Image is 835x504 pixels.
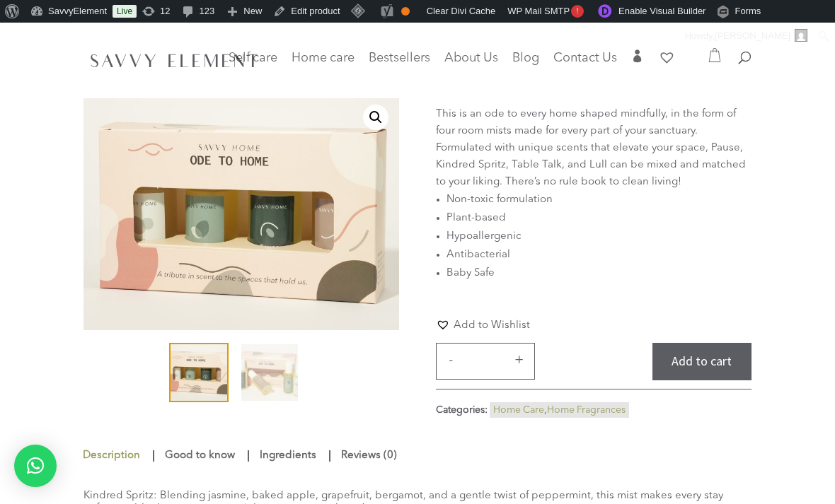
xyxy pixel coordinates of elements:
[553,53,617,73] a: Contact Us
[553,52,617,64] span: Contact Us
[86,49,262,71] img: SavvyElement
[363,105,388,130] a: View full-screen image gallery
[83,94,399,331] img: Ode to Home
[652,343,751,380] button: Add to cart
[401,7,410,16] div: OK
[631,49,644,62] span: 
[82,443,144,469] a: Description
[447,264,751,283] li: Baby Safe
[229,53,277,81] a: Self care
[444,52,498,64] span: About Us
[436,317,530,332] a: Add to Wishlist
[436,106,751,191] p: This is an ode to every home shaped mindfully, in the form of four room mists made for every part...
[631,49,644,73] a: 
[440,351,461,368] button: -
[436,405,488,415] span: Categories:
[447,228,751,246] li: Hypoallergenic
[292,53,355,81] a: Home care
[338,443,401,469] a: Reviews (0)
[241,344,298,401] img: Ode to Home - Image 2
[369,52,430,64] span: Bestsellers
[509,351,530,368] button: +
[447,191,751,209] li: Non-toxic formulation
[547,405,626,415] a: Home Fragrances
[229,52,277,64] span: Self care
[444,53,498,73] a: About Us
[369,53,430,73] a: Bestsellers
[454,320,530,331] span: Add to Wishlist
[113,5,137,18] a: Live
[292,52,355,64] span: Home care
[447,246,751,264] li: Antibacterial
[171,344,227,401] img: Ode to Home
[512,53,539,73] a: Blog
[161,443,238,469] a: Good to know
[463,344,506,379] input: Product quantity
[571,5,584,18] span: !
[493,405,544,415] a: Home Care
[447,209,751,228] li: Plant-based
[512,52,539,64] span: Blog
[490,402,629,418] span: ,
[680,25,813,47] a: Howdy,
[715,30,790,41] span: [PERSON_NAME]
[256,443,320,469] a: Ingredients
